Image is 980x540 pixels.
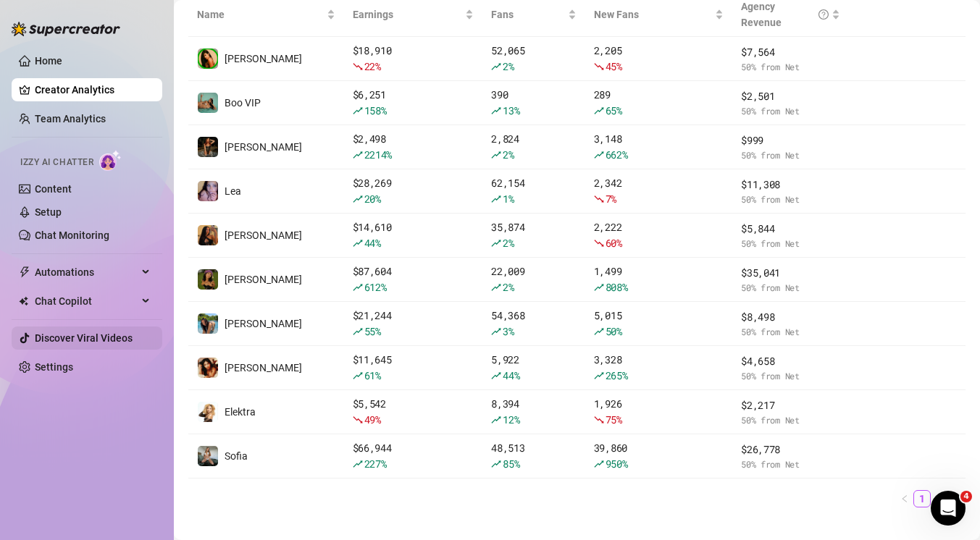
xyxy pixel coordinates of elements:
span: 13 % [503,104,519,117]
span: 50 % from Net [741,237,840,250]
span: rise [491,459,501,469]
span: rise [353,282,363,292]
span: 65 % [606,104,622,117]
a: Settings [35,361,73,373]
div: 39,860 [594,440,724,472]
span: 44 % [364,236,381,250]
div: 8,394 [491,396,577,428]
span: rise [491,326,501,337]
span: rise [491,150,501,160]
span: 2 % [503,280,514,294]
div: 2,222 [594,219,724,251]
span: Chat Copilot [35,290,138,313]
div: 1,926 [594,396,724,428]
img: Lea [198,181,218,201]
span: 2 % [503,148,514,161]
span: 20 % [364,192,381,206]
div: 3,148 [594,131,724,163]
span: [PERSON_NAME] [225,53,302,64]
div: 62,154 [491,175,577,207]
span: rise [594,326,604,337]
img: Ella [198,313,218,334]
span: left [900,494,909,503]
span: Fans [491,7,565,22]
span: [PERSON_NAME] [225,229,302,241]
span: rise [353,371,363,381]
div: 390 [491,87,577,119]
span: Izzy AI Chatter [20,156,93,169]
div: $ 5,542 [353,396,474,428]
span: 50 % from Net [741,325,840,339]
span: rise [594,106,604,116]
span: rise [491,62,501,72]
img: Sofia [198,446,218,466]
span: thunderbolt [19,266,30,278]
li: Next Page [948,490,966,507]
button: right [948,490,966,507]
span: rise [594,459,604,469]
span: fall [594,238,604,248]
span: $ 11,308 [741,177,840,193]
span: Boo VIP [225,97,261,109]
span: 60 % [606,236,622,250]
a: 1 [914,491,930,507]
span: rise [353,326,363,337]
div: $ 28,269 [353,175,474,207]
span: $ 35,041 [741,265,840,281]
img: Lucy [198,225,218,245]
a: Discover Viral Videos [35,332,133,344]
span: [PERSON_NAME] [225,362,302,374]
span: 4 [960,491,972,502]
div: $ 87,604 [353,263,474,295]
span: $ 8,498 [741,309,840,325]
div: 2,824 [491,131,577,163]
span: $ 26,778 [741,442,840,457]
span: 2 % [503,59,514,73]
li: Previous Page [896,490,913,507]
span: fall [594,415,604,425]
span: rise [353,238,363,248]
div: 54,368 [491,308,577,339]
span: rise [594,282,604,292]
span: $ 999 [741,132,840,148]
span: 2214 % [364,148,393,161]
span: Automations [35,261,138,284]
span: rise [491,371,501,381]
span: 22 % [364,59,381,73]
div: $ 18,910 [353,43,474,75]
div: $ 66,944 [353,440,474,472]
span: 265 % [606,368,628,382]
span: 50 % from Net [741,60,840,74]
span: [PERSON_NAME] [225,274,302,285]
span: rise [353,459,363,469]
iframe: Intercom live chat [931,491,966,526]
span: rise [491,238,501,248]
img: Jade [198,48,218,69]
div: $ 11,645 [353,352,474,384]
span: Elektra [225,406,256,418]
img: Chat Copilot [19,296,28,306]
a: Team Analytics [35,113,106,125]
div: 2,342 [594,175,724,207]
span: rise [353,194,363,204]
span: 3 % [503,324,514,338]
div: 1,499 [594,263,724,295]
button: left [896,490,913,507]
img: AI Chatter [99,150,122,171]
span: Earnings [353,7,462,22]
span: Sofia [225,450,248,462]
span: rise [594,150,604,160]
span: [PERSON_NAME] [225,141,302,153]
span: 950 % [606,457,628,471]
span: 7 % [606,192,616,206]
a: Home [35,55,62,67]
span: 50 % from Net [741,457,840,471]
span: rise [594,371,604,381]
span: $ 2,501 [741,88,840,104]
span: rise [491,415,501,425]
span: 49 % [364,413,381,426]
span: 50 % from Net [741,281,840,295]
a: Creator Analytics [35,78,151,101]
span: $ 4,658 [741,353,840,369]
span: $ 2,217 [741,397,840,413]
